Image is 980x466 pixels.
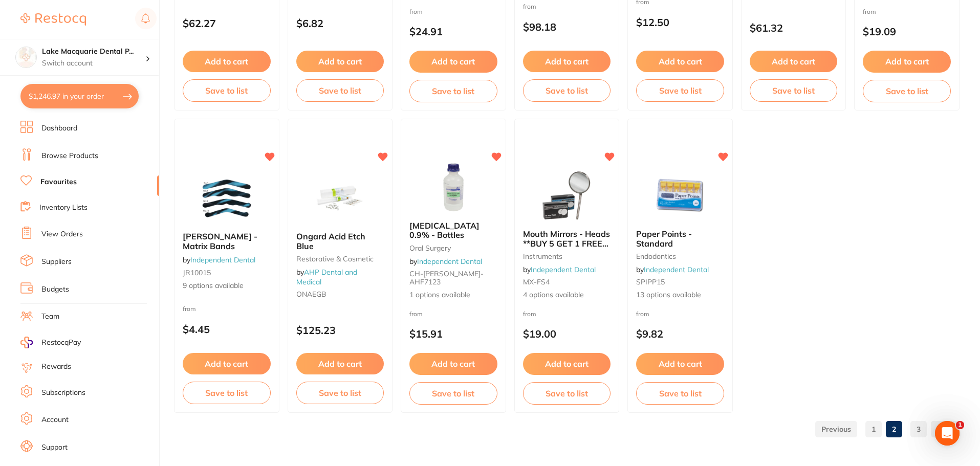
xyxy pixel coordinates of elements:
[865,419,882,439] a: 1
[183,281,271,291] span: 9 options available
[39,203,88,213] a: Inventory Lists
[935,421,960,446] iframe: Intercom live chat
[183,305,196,313] span: from
[409,221,497,240] b: Sodium Chloride 0.9% - Bottles
[296,51,384,72] button: Add to cart
[750,51,838,72] button: Add to cart
[523,353,611,374] button: Add to cart
[636,265,709,274] span: by
[863,51,951,72] button: Add to cart
[41,362,71,372] a: Rewards
[531,265,596,274] a: Independent Dental
[183,353,271,374] button: Add to cart
[41,312,59,322] a: Team
[42,58,145,69] p: Switch account
[409,328,497,340] p: $15.91
[183,382,271,404] button: Save to list
[41,151,98,161] a: Browse Products
[409,382,497,405] button: Save to list
[296,324,384,336] p: $125.23
[42,47,145,57] h4: Lake Macquarie Dental Practice
[20,13,86,26] img: Restocq Logo
[523,21,611,33] p: $98.18
[863,8,876,15] span: from
[41,229,83,239] a: View Orders
[296,17,384,29] p: $6.82
[863,26,951,37] p: $19.09
[296,268,357,286] span: by
[307,172,373,224] img: Ongard Acid Etch Blue
[910,419,927,439] a: 3
[886,419,902,439] a: 2
[409,26,497,37] p: $24.91
[409,8,423,15] span: from
[750,22,838,34] p: $61.32
[296,232,384,251] b: Ongard Acid Etch Blue
[523,310,536,318] span: from
[41,257,72,267] a: Suppliers
[296,290,326,299] span: ONAEGB
[523,79,611,102] button: Save to list
[20,84,139,108] button: $1,246.97 in your order
[523,51,611,72] button: Add to cart
[636,16,724,28] p: $12.50
[409,244,497,252] small: oral surgery
[20,8,86,31] a: Restocq Logo
[183,231,257,251] span: [PERSON_NAME] - Matrix Bands
[523,265,596,274] span: by
[636,290,724,300] span: 13 options available
[41,388,85,398] a: Subscriptions
[296,268,357,286] a: AHP Dental and Medical
[636,79,724,102] button: Save to list
[533,170,600,221] img: Mouth Mirrors - Heads **BUY 5 GET 1 FREE **
[183,255,255,264] span: by
[183,232,271,251] b: Tofflemire - Matrix Bands
[296,353,384,374] button: Add to cart
[523,382,611,405] button: Save to list
[409,353,497,374] button: Add to cart
[41,338,81,348] span: RestocqPay
[20,337,33,348] img: RestocqPay
[644,265,709,274] a: Independent Dental
[409,220,480,240] span: [MEDICAL_DATA] 0.9% - Bottles
[636,310,649,318] span: from
[636,252,724,260] small: endodontics
[409,269,484,286] span: CH-[PERSON_NAME]-AHF7123
[750,79,838,102] button: Save to list
[183,268,211,277] span: JR10015
[636,382,724,405] button: Save to list
[409,257,482,266] span: by
[296,231,365,251] span: Ongard Acid Etch Blue
[956,421,964,429] span: 1
[523,328,611,340] p: $19.00
[20,337,81,348] a: RestocqPay
[183,17,271,29] p: $62.27
[296,255,384,263] small: restorative & cosmetic
[409,290,497,300] span: 1 options available
[636,353,724,374] button: Add to cart
[296,79,384,102] button: Save to list
[409,80,497,102] button: Save to list
[409,51,497,72] button: Add to cart
[523,252,611,260] small: instruments
[636,277,665,286] span: SPIPP15
[523,229,611,248] b: Mouth Mirrors - Heads **BUY 5 GET 1 FREE **
[41,415,69,425] a: Account
[420,162,487,213] img: Sodium Chloride 0.9% - Bottles
[41,123,77,134] a: Dashboard
[647,170,713,221] img: Paper Points - Standard
[193,172,260,224] img: Tofflemire - Matrix Bands
[296,382,384,404] button: Save to list
[636,229,692,248] span: Paper Points - Standard
[523,277,550,286] span: MX-FS4
[183,79,271,102] button: Save to list
[636,51,724,72] button: Add to cart
[523,290,611,300] span: 4 options available
[190,255,255,264] a: Independent Dental
[41,442,68,453] a: Support
[417,257,482,266] a: Independent Dental
[41,284,69,295] a: Budgets
[183,323,271,335] p: $4.45
[16,47,36,68] img: Lake Macquarie Dental Practice
[409,310,423,318] span: from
